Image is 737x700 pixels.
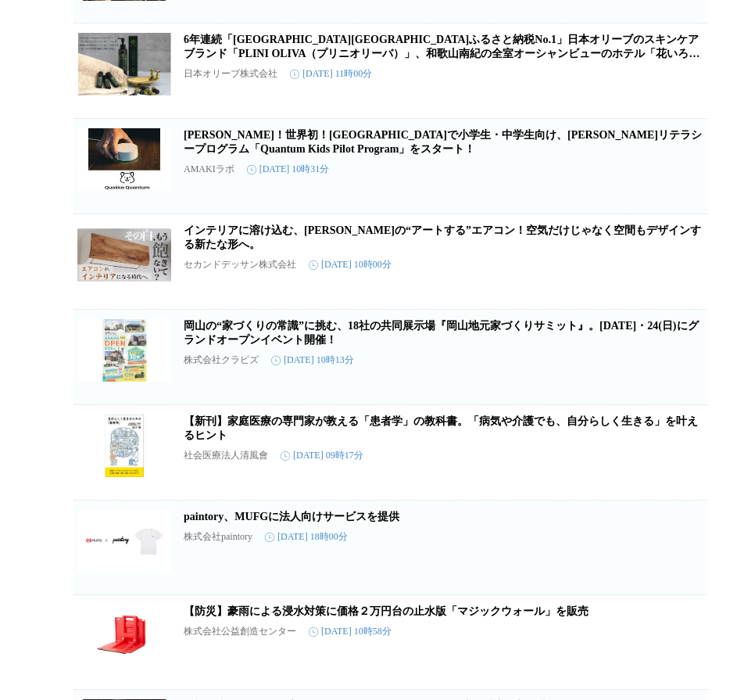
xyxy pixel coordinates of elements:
[184,163,234,176] p: AMAKIラボ
[184,224,701,250] a: インテリアに溶け込む、[PERSON_NAME]の“アートする”エアコン！空気だけじゃなく空間もデザインする新たな形へ。
[184,625,296,638] p: 株式会社公益創造センター
[184,415,698,441] a: 【新刊】家庭医療の専門家が教える「患者学」の教科書。「病気や介護でも、自分らしく生きる」を叶えるヒント
[271,354,354,367] time: [DATE] 10時13分
[184,67,277,81] p: 日本オリーブ株式会社
[184,354,259,367] p: 株式会社クラビズ
[184,511,399,522] a: paintory、MUFGに法人向けサービスを提供
[77,605,171,667] img: 【防災】豪雨による浸水対策に価格２万円台の止水版「マジックウォール」を販売
[290,67,372,81] time: [DATE] 11時00分
[281,449,363,462] time: [DATE] 09時17分
[77,510,171,573] img: paintory、MUFGに法人向けサービスを提供
[309,625,392,638] time: [DATE] 10時58分
[309,258,392,271] time: [DATE] 10時00分
[184,34,700,74] a: 6年連続「[GEOGRAPHIC_DATA][GEOGRAPHIC_DATA]ふるさと納税No.1」日本オリーブのスキンケアブランド「PLINI OLIVA（プリニオリーバ）」、和歌山南紀の全室...
[184,530,252,544] p: 株式会社paintory
[247,163,330,176] time: [DATE] 10時31分
[77,319,171,382] img: 岡山の“家づくりの常識”に挑む、18社の共同展示場『岡山地元家づくりサミット』。8/23(土)・24(日)にグランドオープンイベント開催！
[184,449,268,462] p: 社会医療法人清風會
[77,224,171,286] img: インテリアに溶け込む、岡山発の“アートする”エアコン！空気だけじゃなく空間もデザインする新たな形へ。
[184,605,589,617] a: 【防災】豪雨による浸水対策に価格２万円台の止水版「マジックウォール」を販売
[184,129,702,155] a: [PERSON_NAME]！世界初！[GEOGRAPHIC_DATA]で小学生・中学生向け、[PERSON_NAME]リテラシープログラム「Quantum Kids Pilot Program」...
[77,128,171,191] img: 日本初！世界初！岡山県で小学生・中学生向け、量子リテラシープログラム「Quantum Kids Pilot Program」をスタート！
[184,258,296,271] p: セカンドデッサン株式会社
[265,530,348,544] time: [DATE] 18時00分
[77,33,171,95] img: 6年連続「岡山県瀬戸内市ふるさと納税No.1」日本オリーブのスキンケアブランド「PLINI OLIVA（プリニオリーバ）」、和歌山南紀の全室オーシャンビューのホテル「花いろどりの宿 花游」で導入
[77,415,171,477] img: 【新刊】家庭医療の専門家が教える「患者学」の教科書。「病気や介護でも、自分らしく生きる」を叶えるヒント
[184,320,699,346] a: 岡山の“家づくりの常識”に挑む、18社の共同展示場『岡山地元家づくりサミット』。[DATE]・24(日)にグランドオープンイベント開催！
